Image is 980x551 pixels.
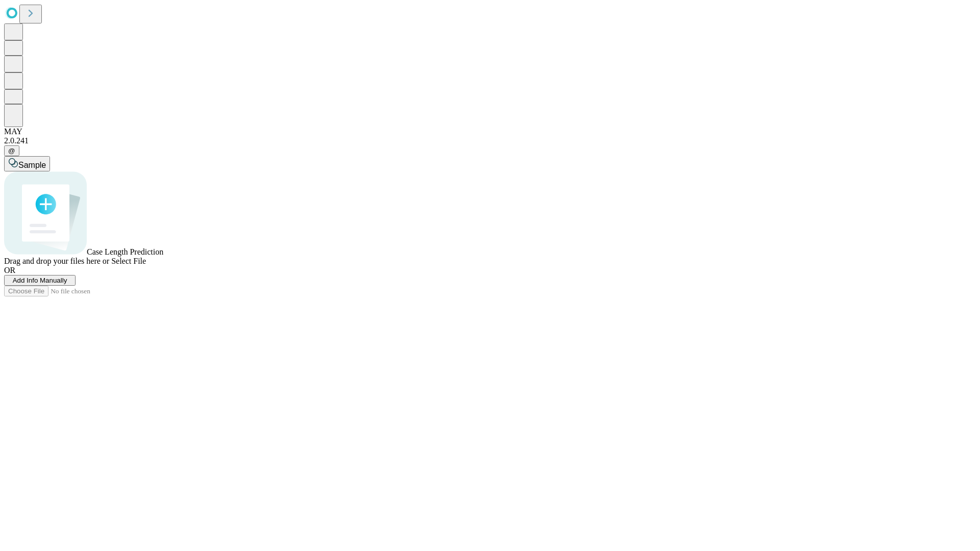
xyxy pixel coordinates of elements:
div: 2.0.241 [4,136,976,145]
button: @ [4,145,19,156]
span: @ [8,147,15,155]
span: Case Length Prediction [87,247,163,256]
span: Select File [111,257,146,265]
div: MAY [4,127,976,136]
button: Add Info Manually [4,275,76,286]
span: Drag and drop your files here or [4,257,109,265]
span: Sample [18,161,46,169]
button: Sample [4,156,50,171]
span: OR [4,266,15,274]
span: Add Info Manually [13,277,67,284]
